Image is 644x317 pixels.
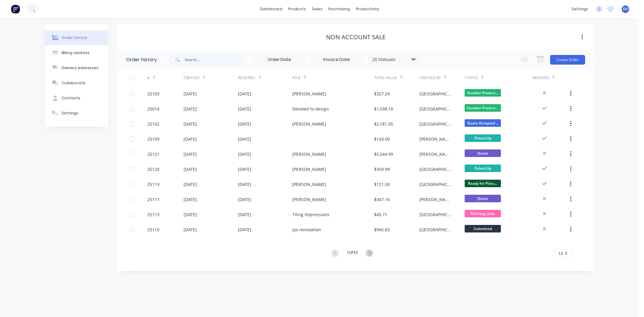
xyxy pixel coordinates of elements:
[147,166,159,172] div: 25120
[184,181,197,187] div: [DATE]
[11,5,20,14] img: Factory
[292,69,374,86] div: PO #
[147,211,159,218] div: 25113
[465,134,501,142] span: Picked Up
[292,226,321,233] div: Jax renovation
[465,210,501,217] span: Flashings Jobs
[353,5,382,14] div: productivity
[419,196,453,203] div: [PERSON_NAME]
[45,91,108,106] button: Contacts
[374,226,390,233] div: $945.83
[238,121,251,127] div: [DATE]
[465,180,501,187] span: Ready for Picku...
[326,34,386,41] div: NON ACCOUNT SALE
[184,166,197,172] div: [DATE]
[292,91,326,97] div: [PERSON_NAME]
[465,165,501,172] span: Picked Up
[184,106,197,112] div: [DATE]
[465,89,501,97] span: Outdoor Product...
[374,151,393,157] div: $5,544.99
[419,69,465,86] div: Created By
[62,65,98,71] div: Delivery addresses
[184,151,197,157] div: [DATE]
[465,104,501,112] span: Outdoor Product...
[147,196,159,203] div: 25117
[465,225,501,232] span: Submitted
[238,211,251,218] div: [DATE]
[419,91,453,97] div: [GEOGRAPHIC_DATA]
[62,50,90,56] div: Billing address
[419,106,453,112] div: [GEOGRAPHIC_DATA]
[238,196,251,203] div: [DATE]
[184,196,197,203] div: [DATE]
[292,196,326,203] div: [PERSON_NAME]
[374,69,419,86] div: Total Value
[419,166,453,172] div: [GEOGRAPHIC_DATA]
[465,149,501,157] span: Quote
[184,91,197,97] div: [DATE]
[292,75,300,81] div: PO #
[184,121,197,127] div: [DATE]
[465,119,501,127] span: Quote Accepted ...
[550,55,585,65] button: Create Order
[292,181,326,187] div: [PERSON_NAME]
[147,91,159,97] div: 25103
[465,75,478,81] div: Status
[419,121,453,127] div: [GEOGRAPHIC_DATA]
[374,121,393,127] div: $2,181.05
[374,91,390,97] div: $327.24
[369,56,419,63] div: 20 Statuses
[147,226,159,233] div: 25110
[62,80,85,86] div: Collaborate
[558,250,563,257] span: 10
[465,195,501,202] span: Quote
[184,226,197,233] div: [DATE]
[623,6,628,12] span: DO
[45,60,108,75] button: Delivery addresses
[238,166,251,172] div: [DATE]
[374,196,390,203] div: $347.16
[419,151,453,157] div: [PERSON_NAME]
[62,35,87,40] div: Order history
[533,69,569,86] div: Invoiced
[185,54,245,66] input: Search...
[325,5,353,14] div: purchasing
[285,5,309,14] div: products
[419,181,453,187] div: [GEOGRAPHIC_DATA]
[62,110,78,116] div: Settings
[238,106,251,112] div: [DATE]
[347,249,358,258] div: 1 of 43
[419,75,441,81] div: Created By
[238,91,251,97] div: [DATE]
[292,106,329,112] div: Devoted to design
[45,106,108,121] button: Settings
[374,166,390,172] div: $359.99
[238,181,251,187] div: [DATE]
[292,151,326,157] div: [PERSON_NAME]
[184,75,200,81] div: Created
[419,211,453,218] div: [GEOGRAPHIC_DATA]
[147,121,159,127] div: 25102
[147,69,184,86] div: #
[147,106,159,112] div: 25014
[184,69,238,86] div: Created
[238,75,255,81] div: Required
[374,136,390,142] div: $143.00
[62,95,80,101] div: Contacts
[45,75,108,91] button: Collaborate
[238,151,251,157] div: [DATE]
[254,55,305,64] input: Order Date
[126,56,157,63] div: Order history
[292,211,329,218] div: Tiling Impressions
[465,69,533,86] div: Status
[419,136,453,142] div: [PERSON_NAME]
[184,136,197,142] div: [DATE]
[292,166,326,172] div: [PERSON_NAME]
[257,5,285,14] a: dashboard
[374,211,387,218] div: $45.71
[374,106,393,112] div: $1,598.18
[147,136,159,142] div: 25109
[238,226,251,233] div: [DATE]
[147,75,150,81] div: #
[147,181,159,187] div: 25119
